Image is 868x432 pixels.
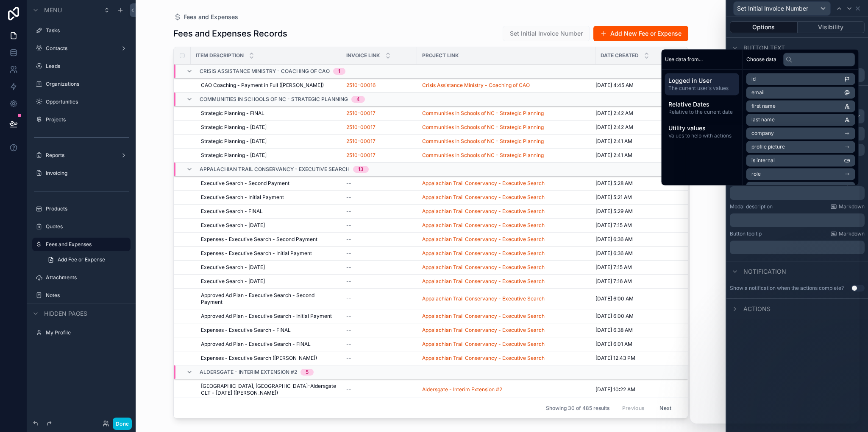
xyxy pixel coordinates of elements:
[346,327,351,334] span: --
[346,313,351,320] span: --
[595,264,632,271] span: [DATE] 7:15 AM
[654,401,677,415] button: Next
[422,180,545,187] span: Appalachian Trail Conservancy - Executive Search
[668,76,736,85] span: Logged in User
[422,236,545,243] a: Appalachian Trail Conservancy - Executive Search
[422,110,590,117] a: Communities In Schools of NC - Strategic Planning
[346,180,412,187] a: --
[422,278,545,285] span: Appalachian Trail Conservancy - Executive Search
[358,166,364,173] div: 13
[422,208,545,215] span: Appalachian Trail Conservancy - Executive Search
[346,236,412,243] a: --
[422,355,545,362] a: Appalachian Trail Conservancy - Executive Search
[668,85,736,92] span: The current user's values
[201,208,263,215] span: Executive Search - FINAL
[422,82,590,89] a: Crisis Assistance Ministry - Coaching of CAO
[422,124,544,131] span: Communities In Schools of NC - Strategic Planning
[46,116,125,123] a: Projects
[662,70,743,146] div: scrollable content
[346,82,412,89] a: 2510-00016
[200,166,350,173] span: Appalachian Trail Conservancy - Executive Search
[173,13,238,21] a: Fees and Expenses
[346,250,351,257] span: --
[346,341,351,348] span: --
[595,341,678,348] a: [DATE] 6:01 AM
[595,110,678,117] a: [DATE] 2:42 AM
[595,236,633,243] span: [DATE] 6:36 AM
[201,278,336,285] a: Executive Search - [DATE]
[338,68,340,75] div: 1
[201,138,336,145] a: Strategic Planning - [DATE]
[44,309,87,318] span: Hidden pages
[593,26,688,41] a: Add New Fee or Expense
[346,124,376,131] a: 2510-00017
[346,222,412,229] a: --
[201,236,317,243] span: Expenses - Executive Search - Second Payment
[422,386,502,393] a: Aldersgate - Interim Extension #2
[422,264,545,271] span: Appalachian Trail Conservancy - Executive Search
[595,110,633,117] span: [DATE] 2:42 AM
[201,278,265,285] span: Executive Search - [DATE]
[201,383,336,396] a: [GEOGRAPHIC_DATA], [GEOGRAPHIC_DATA]-Aldersgate CLT - [DATE] ([PERSON_NAME])
[422,152,544,159] a: Communities In Schools of NC - Strategic Planning
[46,45,114,52] a: Contacts
[595,82,634,89] span: [DATE] 4:45 AM
[422,194,545,201] a: Appalachian Trail Conservancy - Executive Search
[690,125,860,424] iframe: Intercom live chat
[346,264,351,271] span: --
[346,138,412,145] a: 2510-00017
[46,27,125,34] a: Tasks
[201,327,291,334] span: Expenses - Executive Search - FINAL
[595,327,633,334] span: [DATE] 6:38 AM
[201,152,267,159] span: Strategic Planning - [DATE]
[201,124,267,131] span: Strategic Planning - [DATE]
[422,194,590,201] a: Appalachian Trail Conservancy - Executive Search
[737,4,808,13] span: Set Initial Invoice Number
[196,52,244,59] span: Item Description
[422,236,590,243] a: Appalachian Trail Conservancy - Executive Search
[668,124,736,132] span: Utility values
[346,52,380,59] span: Invoice link
[422,180,590,187] a: Appalachian Trail Conservancy - Executive Search
[46,274,125,281] a: Attachments
[422,327,545,334] a: Appalachian Trail Conservancy - Executive Search
[113,418,132,430] button: Done
[201,292,336,306] a: Approved Ad Plan - Executive Search - Second Payment
[201,341,311,348] span: Approved Ad Plan - Executive Search - FINAL
[595,313,678,320] a: [DATE] 6:00 AM
[422,313,545,320] span: Appalachian Trail Conservancy - Executive Search
[422,295,545,302] span: Appalachian Trail Conservancy - Executive Search
[595,180,678,187] a: [DATE] 5:28 AM
[46,205,125,212] label: Products
[595,138,632,145] span: [DATE] 2:41 AM
[595,124,633,131] span: [DATE] 2:42 AM
[346,152,376,159] span: 2510-00017
[346,82,376,89] a: 2510-00016
[201,313,332,320] span: Approved Ad Plan - Executive Search - Initial Payment
[595,278,632,285] span: [DATE] 7:16 AM
[595,250,678,257] a: [DATE] 6:36 AM
[201,355,336,362] a: Expenses - Executive Search ([PERSON_NAME])
[200,96,348,103] span: Communities In Schools of NC - Strategic Planning
[665,56,703,63] span: Use data from...
[346,110,376,117] a: 2510-00017
[422,82,530,89] a: Crisis Assistance Ministry - Coaching of CAO
[346,180,351,187] span: --
[422,386,590,393] a: Aldersgate - Interim Extension #2
[422,327,590,334] a: Appalachian Trail Conservancy - Executive Search
[46,98,125,105] label: Opportunities
[346,250,412,257] a: --
[201,264,265,271] span: Executive Search - [DATE]
[46,223,125,230] a: Quotes
[200,68,330,75] span: Crisis Assistance Ministry - Coaching of CAO
[668,109,736,115] span: Relative to the current date
[595,138,678,145] a: [DATE] 2:41 AM
[346,355,412,362] a: --
[46,81,125,87] label: Organizations
[422,208,590,215] a: Appalachian Trail Conservancy - Executive Search
[201,152,336,159] a: Strategic Planning - [DATE]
